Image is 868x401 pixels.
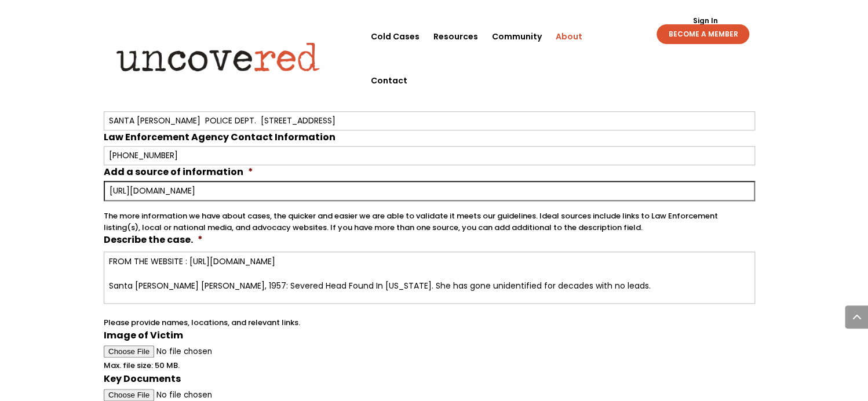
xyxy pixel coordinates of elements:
[104,132,335,144] label: Law Enforcement Agency Contact Information
[104,166,253,178] label: Add a source of information
[104,308,755,329] div: Please provide names, locations, and relevant links.
[687,17,724,24] a: Sign In
[371,14,420,59] a: Cold Cases
[433,14,478,59] a: Resources
[556,14,582,59] a: About
[371,59,407,103] a: Contact
[657,24,749,44] a: BECOME A MEMBER
[104,351,189,371] span: Max. file size: 50 MB.
[104,181,755,201] input: https://
[104,330,183,342] label: Image of Victim
[104,373,181,385] label: Key Documents
[104,234,203,246] label: Describe the case.
[104,201,755,233] div: The more information we have about cases, the quicker and easier we are able to validate it meets...
[492,14,542,59] a: Community
[107,34,330,79] img: Uncovered logo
